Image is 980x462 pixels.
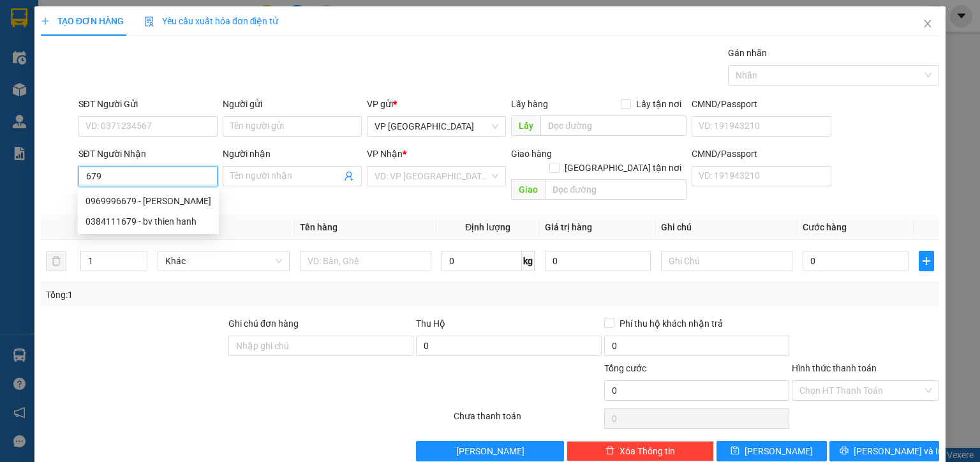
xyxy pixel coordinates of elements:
span: close [923,19,933,29]
span: VP Sài Gòn [375,117,498,136]
div: CMND/Passport [692,147,831,161]
button: printer[PERSON_NAME] và In [829,441,940,461]
span: Tên hàng [300,222,338,232]
span: Cước hàng [803,222,847,232]
span: Giao hàng [511,149,552,159]
input: Ghi chú đơn hàng [228,336,413,356]
span: plus [41,17,50,26]
div: Người gửi [223,97,362,111]
span: TẠO ĐƠN HÀNG [41,16,124,26]
span: printer [840,446,849,456]
span: [GEOGRAPHIC_DATA] tận nơi [560,161,687,175]
span: Giá trị hàng [545,222,592,232]
span: environment [88,85,97,94]
span: Khác [165,251,281,271]
button: plus [919,251,934,271]
span: Định lượng [465,222,510,232]
button: save[PERSON_NAME] [716,441,827,461]
button: deleteXóa Thông tin [567,441,714,461]
li: VP VP [GEOGRAPHIC_DATA] [6,54,88,96]
span: Lấy tận nơi [631,97,687,111]
span: Yêu cầu xuất hóa đơn điện tử [144,16,279,26]
span: VP Nhận [367,149,403,159]
label: Ghi chú đơn hàng [228,318,299,329]
input: Dọc đường [540,115,687,136]
span: delete [605,446,614,456]
input: 0 [545,251,651,271]
input: Ghi Chú [661,251,792,271]
div: VP gửi [367,97,506,111]
span: save [731,446,739,456]
button: delete [46,251,66,271]
div: CMND/Passport [692,97,831,111]
span: Lấy [511,115,540,136]
button: [PERSON_NAME] [416,441,563,461]
div: 0384111679 - bv thien hanh [78,211,219,232]
div: Tổng: 1 [46,288,379,302]
div: 0969996679 - tuan y wang [78,191,219,211]
div: Chưa thanh toán [452,409,602,431]
label: Hình thức thanh toán [792,363,877,373]
button: Close [910,6,946,42]
input: VD: Bàn, Ghế [300,251,431,271]
div: 0384111679 - bv thien hanh [85,214,211,228]
span: kg [522,251,535,271]
span: [PERSON_NAME] [745,444,813,458]
div: Người nhận [223,147,362,161]
input: Dọc đường [545,179,687,200]
div: SĐT Người Gửi [78,97,218,111]
li: [PERSON_NAME] [6,6,185,31]
span: [PERSON_NAME] [456,444,524,458]
span: [PERSON_NAME] và In [854,444,943,458]
span: Phí thu hộ khách nhận trả [614,317,728,331]
img: icon [144,17,154,27]
span: Lấy hàng [511,99,548,109]
span: Giao [511,179,545,200]
span: plus [919,256,933,266]
div: SĐT Người Nhận [78,147,218,161]
li: VP VP Buôn Mê Thuột [88,54,170,82]
span: Xóa Thông tin [620,444,675,458]
span: Tổng cước [604,363,646,373]
div: 0969996679 - [PERSON_NAME] [85,194,211,208]
th: Ghi chú [656,215,798,240]
span: Thu Hộ [416,318,445,329]
span: user-add [344,171,354,181]
label: Gán nhãn [728,48,767,58]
